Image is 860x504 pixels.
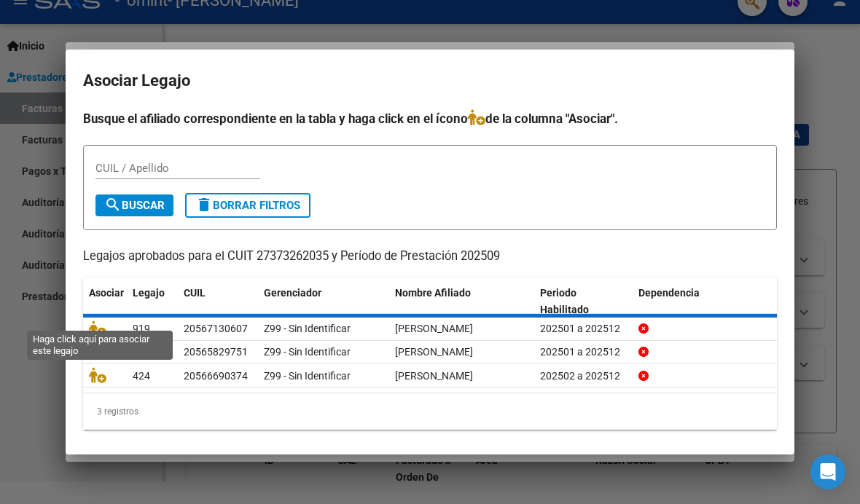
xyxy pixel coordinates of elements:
div: 20565829751 [184,344,248,361]
mat-icon: delete [195,196,213,213]
span: Borrar Filtros [195,199,300,212]
span: Z99 - Sin Identificar [264,346,351,358]
datatable-header-cell: CUIL [178,277,258,326]
span: RODRIGUEZ LUCIANO BENJAMIN [395,370,473,382]
mat-icon: search [104,196,122,213]
span: Z99 - Sin Identificar [264,323,351,334]
span: CUIL [184,287,206,299]
span: 568 [133,346,150,358]
div: 20566690374 [184,368,248,385]
span: Asociar [89,287,124,299]
span: Z99 - Sin Identificar [264,370,351,382]
p: Legajos aprobados para el CUIT 27373262035 y Período de Prestación 202509 [83,248,777,266]
div: 20567130607 [184,320,248,337]
div: 202501 a 202512 [540,320,627,337]
span: 424 [133,370,150,382]
span: Gerenciador [264,287,321,299]
h4: Busque el afiliado correspondiente en la tabla y haga click en el ícono de la columna "Asociar". [83,109,777,128]
datatable-header-cell: Dependencia [633,277,778,326]
span: Periodo Habilitado [540,287,589,315]
datatable-header-cell: Legajo [127,277,178,326]
button: Borrar Filtros [185,193,310,218]
div: Open Intercom Messenger [810,454,845,489]
span: 919 [133,323,150,334]
datatable-header-cell: Nombre Afiliado [389,277,534,326]
datatable-header-cell: Periodo Habilitado [534,277,633,326]
span: Nombre Afiliado [395,287,471,299]
div: 202502 a 202512 [540,368,627,385]
span: PEREZ ELIAN [395,346,473,358]
h2: Asociar Legajo [83,67,777,95]
div: 202501 a 202512 [540,344,627,361]
span: Legajo [133,287,165,299]
span: Buscar [104,199,165,212]
div: 3 registros [83,393,777,430]
span: RIVERO ELIAS GAEL [395,323,473,334]
span: Dependencia [638,287,700,299]
datatable-header-cell: Gerenciador [258,277,389,326]
datatable-header-cell: Asociar [83,277,127,326]
button: Buscar [95,194,173,216]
